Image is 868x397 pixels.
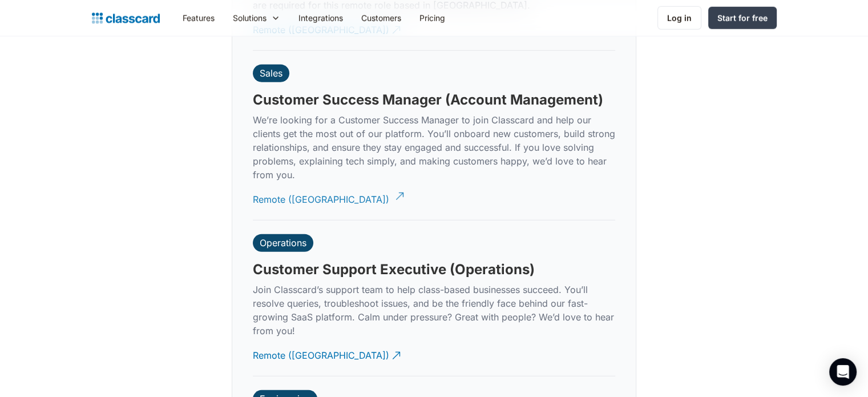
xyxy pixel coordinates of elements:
[253,184,389,206] div: Remote ([GEOGRAPHIC_DATA])
[657,6,701,30] a: Log in
[253,91,603,109] h3: Customer Success Manager (Account Management)
[253,113,615,182] p: We’re looking for a Customer Success Manager to join Classcard and help our clients get the most ...
[173,5,224,31] a: Features
[352,5,410,31] a: Customers
[708,7,777,29] a: Start for free
[260,67,282,79] div: Sales
[233,12,267,24] div: Solutions
[717,12,768,24] div: Start for free
[829,358,857,386] div: Open Intercom Messenger
[410,5,454,31] a: Pricing
[253,184,402,215] a: Remote ([GEOGRAPHIC_DATA])
[289,5,352,31] a: Integrations
[253,261,535,278] h3: Customer Support Executive (Operations)
[224,5,289,31] div: Solutions
[260,237,306,248] div: Operations
[92,10,160,26] a: home
[253,340,402,371] a: Remote ([GEOGRAPHIC_DATA])
[253,340,389,362] div: Remote ([GEOGRAPHIC_DATA])
[253,283,615,338] p: Join Classcard’s support team to help class-based businesses succeed. You’ll resolve queries, tro...
[667,12,692,24] div: Log in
